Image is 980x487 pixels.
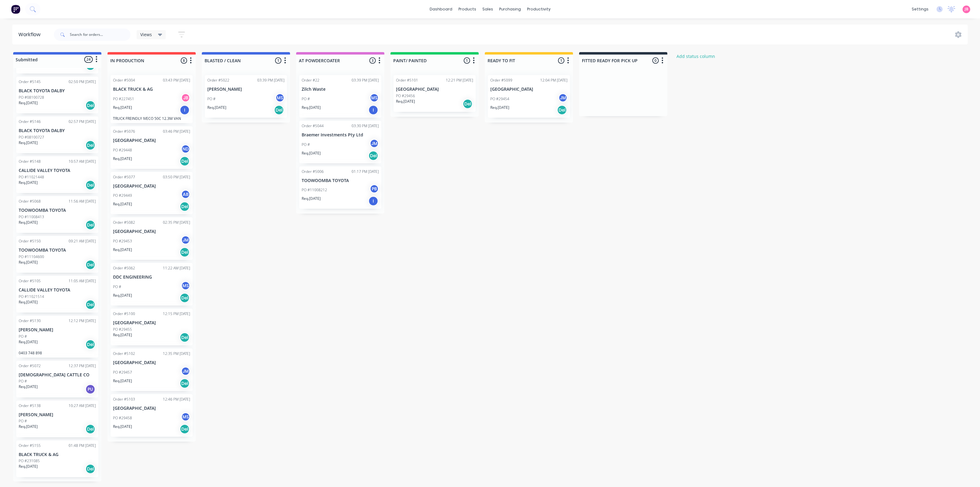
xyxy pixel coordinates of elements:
[113,378,132,384] p: Req. [DATE]
[965,6,968,12] span: JB
[19,100,38,106] p: Req. [DATE]
[113,293,132,298] p: Req. [DATE]
[19,119,41,124] div: Order #5146
[113,397,135,402] div: Order #5103
[113,284,121,290] p: PO #
[19,214,44,220] p: PO #11008413
[19,208,96,213] p: TOOWOOMBA TOYOTA
[524,5,554,14] div: productivity
[113,360,190,365] p: [GEOGRAPHIC_DATA]
[490,105,509,110] p: Req. [DATE]
[302,105,321,110] p: Req. [DATE]
[302,96,310,102] p: PO #
[207,78,229,83] div: Order #5022
[540,78,567,83] div: 12:04 PM [DATE]
[302,123,324,129] div: Order #5044
[113,193,132,198] p: PO #29449
[558,93,567,102] div: JM
[396,99,415,104] p: Req. [DATE]
[19,180,38,185] p: Req. [DATE]
[140,31,152,38] span: Views
[16,361,98,398] div: Order #507212:37 PM [DATE][DEMOGRAPHIC_DATA] CATTLE COPO #Req.[DATE]PU
[302,169,324,174] div: Order #5006
[19,199,41,204] div: Order #5068
[19,140,38,146] p: Req. [DATE]
[352,169,379,174] div: 01:17 PM [DATE]
[557,105,567,115] div: Del
[302,196,321,201] p: Req. [DATE]
[113,351,135,356] div: Order #5102
[302,87,379,92] p: Zilch Waste
[16,77,98,113] div: Order #514502:50 PM [DATE]BLACK TOYOTA DALBYPO #08100728Req.[DATE]Del
[16,116,98,153] div: Order #514602:57 PM [DATE]BLACK TOYOTA DALBYPO #08100727Req.[DATE]Del
[19,278,41,284] div: Order #5105
[69,403,96,409] div: 10:27 AM [DATE]
[163,351,190,356] div: 12:35 PM [DATE]
[111,394,193,437] div: Order #510312:46 PM [DATE][GEOGRAPHIC_DATA]PO #29458MSReq.[DATE]Del
[368,105,378,115] div: I
[19,464,38,469] p: Req. [DATE]
[70,29,130,41] input: Search for orders...
[19,327,96,333] p: [PERSON_NAME]
[19,238,41,244] div: Order #5150
[205,75,287,118] div: Order #502203:39 PM [DATE][PERSON_NAME]PO #MSReq.[DATE]Del
[19,452,96,457] p: BLACK TRUCK & AG
[275,93,285,102] div: MS
[69,318,96,324] div: 12:12 PM [DATE]
[302,132,379,138] p: Braemer Investments Pty Ltd
[69,79,96,85] div: 02:50 PM [DATE]
[111,75,193,123] div: Order #500403:43 PM [DATE]BLACK TRUCK & AGPO #227451JBReq.[DATE]ITRUCK FREINDLY IVECO 50C 12.3M VAN
[85,424,95,434] div: Del
[113,265,135,271] div: Order #5062
[113,320,190,325] p: [GEOGRAPHIC_DATA]
[16,401,98,437] div: Order #513810:27 AM [DATE][PERSON_NAME]PO #Req.[DATE]Del
[111,217,193,260] div: Order #508202:35 PM [DATE][GEOGRAPHIC_DATA]PO #29453JMReq.[DATE]Del
[113,147,132,153] p: PO #29448
[207,96,216,102] p: PO #
[180,105,190,115] div: I
[180,333,190,342] div: Del
[163,174,190,180] div: 03:50 PM [DATE]
[19,248,96,253] p: TOOWOOMBA TOYOTA
[113,87,190,92] p: BLACK TRUCK & AG
[368,151,378,161] div: Del
[113,332,132,338] p: Req. [DATE]
[427,5,455,14] a: dashboard
[19,418,27,424] p: PO #
[113,156,132,162] p: Req. [DATE]
[69,159,96,164] div: 10:57 AM [DATE]
[16,236,98,273] div: Order #515009:21 AM [DATE]TOOWOOMBA TOYOTAPO #11104600Req.[DATE]Del
[368,196,378,206] div: I
[163,220,190,225] div: 02:35 PM [DATE]
[113,201,132,207] p: Req. [DATE]
[113,174,135,180] div: Order #5077
[19,384,38,390] p: Req. [DATE]
[69,443,96,448] div: 01:48 PM [DATE]
[207,87,285,92] p: [PERSON_NAME]
[113,105,132,110] p: Req. [DATE]
[18,31,43,38] div: Workflow
[19,403,41,409] div: Order #5138
[113,138,190,143] p: [GEOGRAPHIC_DATA]
[85,340,95,349] div: Del
[257,78,285,83] div: 03:39 PM [DATE]
[299,75,381,118] div: Order #2203:39 PM [DATE]Zilch WastePO #MSReq.[DATE]I
[85,464,95,474] div: Del
[180,202,190,211] div: Del
[181,190,190,199] div: AB
[113,78,135,83] div: Order #5004
[113,129,135,134] div: Order #5076
[370,139,379,148] div: JM
[19,299,38,305] p: Req. [DATE]
[163,397,190,402] div: 12:46 PM [DATE]
[113,311,135,317] div: Order #5100
[111,172,193,215] div: Order #507703:50 PM [DATE][GEOGRAPHIC_DATA]PO #29449ABReq.[DATE]Del
[16,196,98,233] div: Order #506811:56 AM [DATE]TOOWOOMBA TOYOTAPO #11008413Req.[DATE]Del
[396,93,415,99] p: PO #29456
[69,278,96,284] div: 11:05 AM [DATE]
[181,93,190,102] div: JB
[113,275,190,280] p: DDC ENGINEERING
[85,101,95,110] div: Del
[370,93,379,102] div: MS
[207,105,226,110] p: Req. [DATE]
